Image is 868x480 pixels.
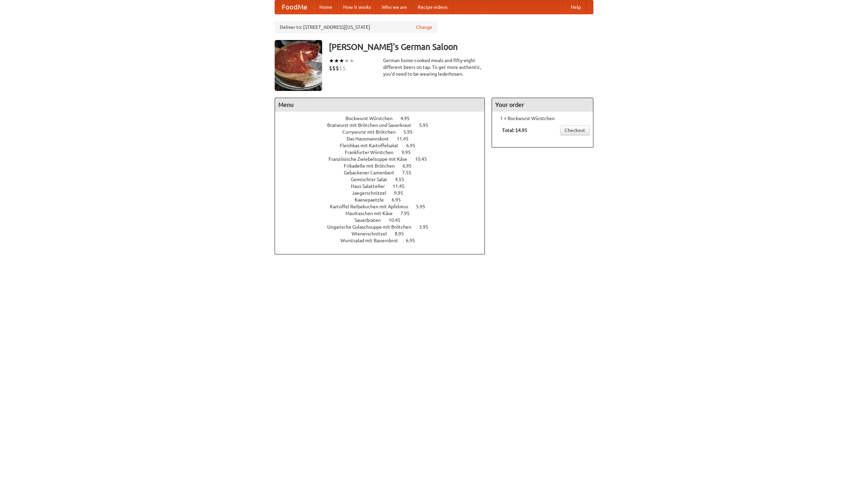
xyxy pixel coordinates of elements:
span: Kartoffel Reibekuchen mit Apfelmus [330,204,415,209]
a: Currywurst mit Brötchen 5.95 [342,129,425,135]
a: Fleishkas mit Kartoffelsalat 6.95 [340,143,428,148]
a: Frankfurter Würstchen 9.95 [345,150,423,155]
span: 5.95 [419,122,435,128]
span: Haus Salatteller [351,184,392,189]
a: Ungarische Gulaschsuppe mit Brötchen 3.95 [327,224,441,230]
a: Französische Zwiebelsuppe mit Käse 10.45 [329,156,439,162]
a: Maultaschen mit Käse 7.95 [346,211,422,216]
span: 5.95 [403,129,419,135]
div: German home-cooked meals and fifty-eight different beers on tap. To get more authentic, you'd nee... [383,57,485,77]
b: Total: $4.95 [502,128,527,133]
a: Bockwurst Würstchen 4.95 [346,116,422,121]
h4: Menu [275,98,485,112]
span: 6.95 [392,197,408,203]
a: Sauerbraten 10.45 [355,217,413,223]
span: Kaesepaetzle [355,197,391,203]
h4: Your order [492,98,593,112]
a: Haus Salatteller 11.45 [351,184,417,189]
li: ★ [339,57,344,64]
span: Maultaschen mit Käse [346,211,399,216]
span: 3.95 [419,224,435,230]
span: Ungarische Gulaschsuppe mit Brötchen [327,224,418,230]
li: ★ [334,57,339,64]
span: 7.55 [402,170,418,175]
span: 5.95 [416,204,432,209]
span: 9.95 [394,190,410,196]
span: Fleishkas mit Kartoffelsalat [340,143,405,148]
span: 9.95 [401,150,417,155]
img: angular.jpg [275,40,322,91]
span: Bockwurst Würstchen [346,116,399,121]
span: 6.95 [406,238,422,243]
a: Who we are [376,0,412,14]
a: Gemischter Salat 4.55 [351,177,417,182]
span: Sauerbraten [355,217,388,223]
a: Help [565,0,586,14]
a: Home [314,0,338,14]
li: $ [342,64,346,72]
a: Recipe videos [412,0,453,14]
a: Kartoffel Reibekuchen mit Apfelmus 5.95 [330,204,438,209]
span: 11.45 [393,184,411,189]
a: Change [416,24,432,31]
a: FoodMe [275,0,314,14]
span: Gebackener Camenbert [344,170,401,175]
span: Wurstsalad mit Bauernbrot [340,238,405,243]
a: Gebackener Camenbert 7.55 [344,170,424,175]
span: 6.95 [402,163,418,169]
span: 10.45 [389,217,407,223]
a: Checkout [560,125,590,135]
span: Jaegerschnitzel [352,190,393,196]
li: $ [336,64,339,72]
span: Currywurst mit Brötchen [342,129,402,135]
span: 4.55 [395,177,411,182]
span: 8.95 [395,231,411,236]
li: ★ [329,57,334,64]
a: Jaegerschnitzel 9.95 [352,190,416,196]
span: 11.45 [397,136,415,141]
span: Frankfurter Würstchen [345,150,400,155]
span: Frikadelle mit Brötchen [344,163,401,169]
a: Wurstsalad mit Bauernbrot 6.95 [340,238,428,243]
span: Wienerschnitzel [352,231,394,236]
li: $ [329,64,332,72]
span: Das Hausmannskost [347,136,396,141]
span: 10.45 [415,156,434,162]
span: 7.95 [400,211,416,216]
span: Bratwurst mit Brötchen und Sauerkraut [327,122,418,128]
span: Gemischter Salat [351,177,394,182]
li: ★ [344,57,349,64]
li: $ [332,64,336,72]
a: Frikadelle mit Brötchen 6.95 [344,163,424,169]
li: $ [339,64,342,72]
li: ★ [349,57,354,64]
a: Das Hausmannskost 11.45 [347,136,421,141]
h3: [PERSON_NAME]'s German Saloon [329,40,593,54]
a: Wienerschnitzel 8.95 [352,231,416,236]
li: 1 × Bockwurst Würstchen [495,115,590,122]
a: Bratwurst mit Brötchen und Sauerkraut 5.95 [327,122,441,128]
span: 4.95 [400,116,416,121]
div: Deliver to: [STREET_ADDRESS][US_STATE] [275,21,437,33]
span: Französische Zwiebelsuppe mit Käse [329,156,414,162]
a: How it works [338,0,376,14]
a: Kaesepaetzle 6.95 [355,197,413,203]
span: 6.95 [406,143,422,148]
